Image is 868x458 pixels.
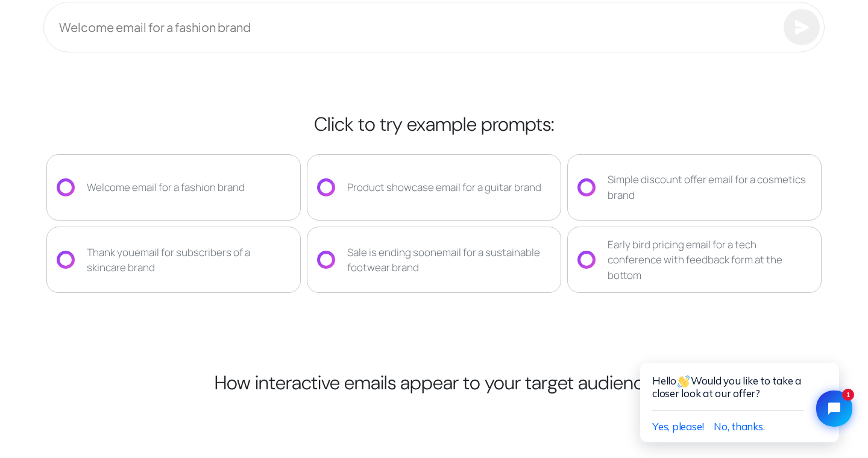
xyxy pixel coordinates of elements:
[608,172,811,202] div: Simple discount offer email for a cosmetics brand
[608,237,811,283] div: Early bird pricing email for a tech conference with feedback form at the bottom
[615,324,868,458] iframe: Tidio Chat
[43,113,825,136] h2: Click to try example prompts:
[347,245,551,275] div: Sale is ending soon email for a sustainable footwear brand
[43,311,825,424] h2: How interactive emails appear to your target audience
[87,180,245,195] div: Welcome email for a fashion brand
[347,180,541,195] div: Product showcase email for a guitar brand
[87,245,291,275] div: Thank you email for subscribers of a skincare brand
